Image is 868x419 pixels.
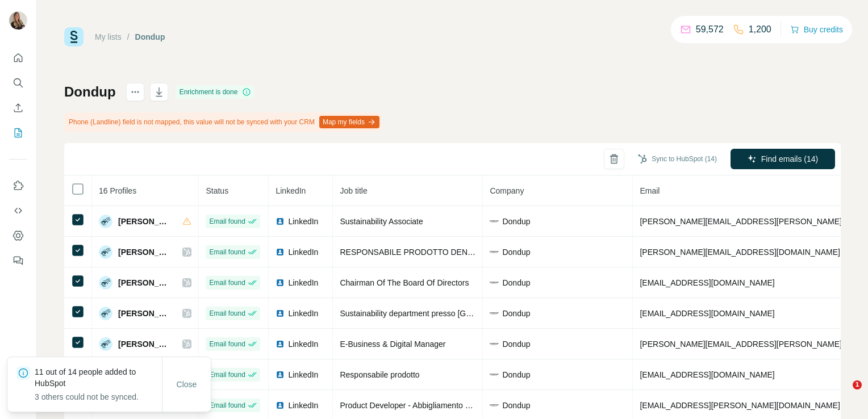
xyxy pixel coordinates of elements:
[502,369,530,380] span: Dondup
[118,216,171,227] span: [PERSON_NAME]
[829,380,857,408] iframe: Intercom live chat
[99,307,112,320] img: Avatar
[749,23,771,36] p: 1,200
[118,308,171,319] span: [PERSON_NAME]
[490,370,499,379] img: company-logo
[64,112,382,132] div: Phone (Landline) field is not mapped, this value will not be synced with your CRM
[490,309,499,318] img: company-logo
[502,400,530,411] span: Dondup
[95,32,122,41] a: My lists
[9,73,27,93] button: Search
[696,23,724,36] p: 59,572
[502,246,530,258] span: Dondup
[490,186,524,195] span: Company
[288,400,318,411] span: LinkedIn
[640,186,660,195] span: Email
[490,278,499,287] img: company-logo
[99,337,112,351] img: Avatar
[640,370,774,379] span: [EMAIL_ADDRESS][DOMAIN_NAME]
[630,150,725,167] button: Sync to HubSpot (14)
[64,27,84,47] img: Surfe Logo
[288,216,318,227] span: LinkedIn
[99,276,112,290] img: Avatar
[340,370,419,379] span: Responsabile prodotto
[99,186,136,195] span: 16 Profiles
[9,250,27,271] button: Feedback
[9,98,27,118] button: Enrich CSV
[502,338,530,350] span: Dondup
[209,339,245,349] span: Email found
[118,246,171,258] span: [PERSON_NAME]
[209,400,245,410] span: Email found
[169,374,205,395] button: Close
[288,338,318,350] span: LinkedIn
[276,278,285,287] img: LinkedIn logo
[99,215,112,228] img: Avatar
[127,31,130,43] li: /
[502,308,530,319] span: Dondup
[340,340,445,349] span: E-Business & Digital Manager
[340,401,521,410] span: Product Developer - Abbigliamento UOMO-DONNA
[35,366,162,389] p: 11 out of 14 people added to HubSpot
[276,309,285,318] img: LinkedIn logo
[640,248,840,257] span: [PERSON_NAME][EMAIL_ADDRESS][DOMAIN_NAME]
[9,11,27,30] img: Avatar
[340,278,469,287] span: Chairman Of The Board Of Directors
[135,31,165,43] div: Dondup
[276,186,306,195] span: LinkedIn
[490,340,499,349] img: company-logo
[177,379,197,390] span: Close
[64,83,116,101] h1: Dondup
[288,308,318,319] span: LinkedIn
[209,370,245,380] span: Email found
[502,277,530,288] span: Dondup
[118,277,171,288] span: [PERSON_NAME]
[761,153,818,165] span: Find emails (14)
[209,278,245,288] span: Email found
[276,340,285,349] img: LinkedIn logo
[9,48,27,68] button: Quick start
[288,277,318,288] span: LinkedIn
[9,200,27,221] button: Use Surfe API
[118,338,171,350] span: [PERSON_NAME]
[209,216,245,227] span: Email found
[276,401,285,410] img: LinkedIn logo
[640,309,774,318] span: [EMAIL_ADDRESS][DOMAIN_NAME]
[9,175,27,196] button: Use Surfe on LinkedIn
[790,22,843,37] button: Buy credits
[9,123,27,143] button: My lists
[206,186,228,195] span: Status
[276,217,285,226] img: LinkedIn logo
[276,248,285,257] img: LinkedIn logo
[319,116,379,128] button: Map my fields
[731,149,835,169] button: Find emails (14)
[640,401,840,410] span: [EMAIL_ADDRESS][PERSON_NAME][DOMAIN_NAME]
[176,85,255,99] div: Enrichment is done
[9,225,27,246] button: Dashboard
[35,391,162,403] p: 3 others could not be synced.
[276,370,285,379] img: LinkedIn logo
[288,246,318,258] span: LinkedIn
[340,217,423,226] span: Sustainability Associate
[490,401,499,410] img: company-logo
[209,247,245,257] span: Email found
[340,309,636,318] span: Sustainability department presso [GEOGRAPHIC_DATA] srl-[GEOGRAPHIC_DATA]
[490,217,499,226] img: company-logo
[502,216,530,227] span: Dondup
[209,308,245,319] span: Email found
[640,278,774,287] span: [EMAIL_ADDRESS][DOMAIN_NAME]
[340,186,367,195] span: Job title
[490,248,499,257] img: company-logo
[340,248,650,257] span: RESPONSABILE PRODOTTO DENIM E [PERSON_NAME], UOMO, [PERSON_NAME]
[99,245,112,259] img: Avatar
[853,380,862,389] span: 1
[126,83,144,101] button: actions
[288,369,318,380] span: LinkedIn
